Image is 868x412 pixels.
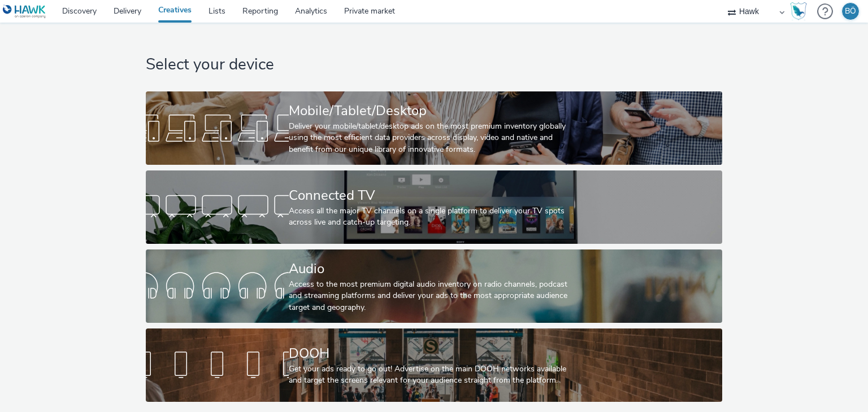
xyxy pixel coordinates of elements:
[289,205,575,229] div: Access all the major TV channels on a single platform to deliver your TV spots across live and ca...
[289,344,575,363] div: DOOH
[289,186,575,205] div: Connected TV
[3,5,46,19] img: undefined Logo
[790,2,811,20] a: Hawk Academy
[790,2,807,20] img: Hawk Academy
[289,363,575,387] div: Get your ads ready to go out! Advertise on the main DOOH networks available and target the screen...
[289,259,575,279] div: Audio
[146,54,722,76] h1: Select your device
[289,101,575,121] div: Mobile/Tablet/Desktop
[289,279,575,313] div: Access to the most premium digital audio inventory on radio channels, podcast and streaming platf...
[146,249,722,323] a: AudioAccess to the most premium digital audio inventory on radio channels, podcast and streaming ...
[146,91,722,165] a: Mobile/Tablet/DesktopDeliver your mobile/tablet/desktop ads on the most premium inventory globall...
[146,328,722,402] a: DOOHGet your ads ready to go out! Advertise on the main DOOH networks available and target the sc...
[845,3,856,20] div: BÖ
[289,121,575,155] div: Deliver your mobile/tablet/desktop ads on the most premium inventory globally using the most effi...
[146,170,722,244] a: Connected TVAccess all the major TV channels on a single platform to deliver your TV spots across...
